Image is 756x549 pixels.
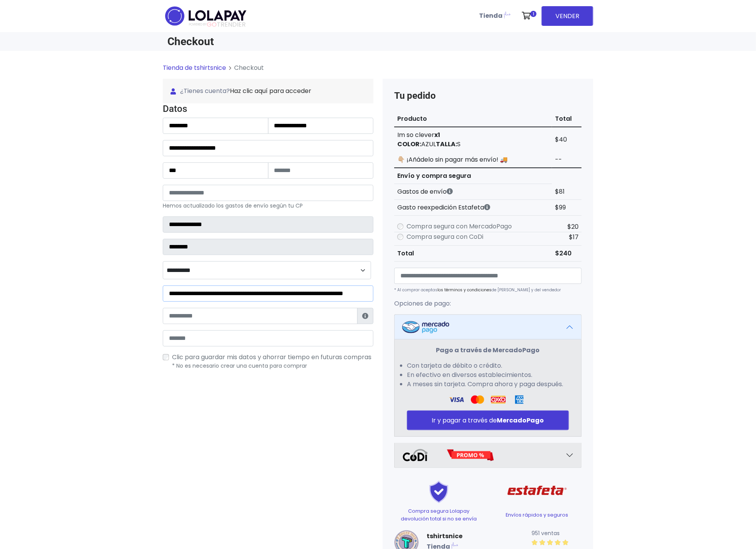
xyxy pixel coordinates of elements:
img: logo [163,4,249,28]
i: Los gastos de envío dependen de códigos postales. ¡Te puedes llevar más productos en un solo envío ! [447,188,453,194]
img: Amex Logo [512,395,526,404]
img: Lolapay Plus [503,10,512,19]
p: * No es necesario crear una cuenta para comprar [172,362,373,370]
span: TRENDIER [189,21,246,28]
td: Im so clever [394,127,552,152]
img: Mercadopago Logo [402,321,449,333]
span: 1 [530,11,537,17]
p: AZUL S [397,140,549,149]
span: GO [207,20,217,29]
p: Compra segura Lolapay devolución total si no se envía [394,507,483,522]
img: Promo [447,449,494,461]
h4: Tu pedido [394,90,582,101]
th: Total [552,111,582,127]
nav: breadcrumb [163,63,593,79]
p: Opciones de pago: [394,299,582,308]
a: VENDER [542,6,593,26]
td: $81 [552,184,582,200]
th: Producto [394,111,552,127]
h1: Checkout [167,35,373,48]
a: Haz clic aquí para acceder [230,86,311,95]
a: tshirtsnice [427,532,462,541]
td: $40 [552,127,582,152]
span: $17 [569,233,579,242]
small: Hemos actualizado los gastos de envío según tu CP [163,202,303,209]
span: POWERED BY [189,22,207,27]
strong: x1 [434,130,440,139]
a: 1 [518,4,538,27]
i: Estafeta lo usará para ponerse en contacto en caso de tener algún problema con el envío [362,313,368,319]
img: Oxxo Logo [491,395,506,404]
label: Compra segura con CoDi [407,232,483,242]
img: Codi Logo [402,449,428,461]
li: En efectivo en diversos establecimientos. [407,370,569,380]
th: Envío y compra segura [394,168,552,184]
td: 👇🏼 ¡Añádelo sin pagar más envío! 🚚 [394,152,552,168]
strong: Pago a través de MercadoPago [436,346,540,355]
p: Envíos rápidos y seguros [493,511,582,519]
td: $240 [552,246,582,262]
th: Gastos de envío [394,184,552,200]
img: Visa Logo [470,395,485,404]
img: Visa Logo [449,395,464,404]
strong: COLOR: [397,140,421,149]
a: Tienda de tshirtsnice [163,63,226,72]
h4: Datos [163,103,373,115]
img: Estafeta Logo [501,474,573,507]
strong: MercadoPago [497,416,544,425]
th: Gasto reexpedición Estafeta [394,200,552,216]
strong: TALLA: [436,140,457,149]
td: $99 [552,200,582,216]
button: Ir y pagar a través deMercadoPago [407,410,569,430]
li: Checkout [226,63,264,73]
li: A meses sin tarjeta. Compra ahora y paga después. [407,380,569,389]
a: los términos y condiciones [437,287,491,293]
th: Total [394,246,552,262]
span: $20 [567,222,579,231]
small: 951 ventas [532,529,560,537]
img: Shield [412,480,466,503]
span: Clic para guardar mis datos y ahorrar tiempo en futuras compras [172,353,371,361]
li: Con tarjeta de débito o crédito. [407,361,569,370]
p: * Al comprar aceptas de [PERSON_NAME] y del vendedor [394,287,582,293]
span: ¿Tienes cuenta? [170,86,366,96]
i: Estafeta cobra este monto extra por ser un CP de difícil acceso [484,204,490,210]
div: 5 / 5 [532,538,569,547]
label: Compra segura con MercadoPago [407,222,512,231]
td: -- [552,152,582,168]
b: Tienda [479,11,503,20]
